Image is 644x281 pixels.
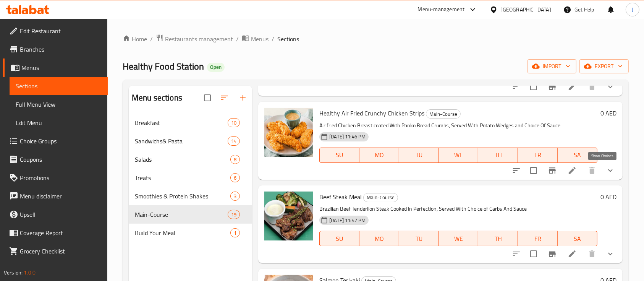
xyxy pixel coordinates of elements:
a: Grocery Checklist [3,242,108,260]
a: Edit Menu [10,114,108,132]
button: SA [558,148,597,163]
a: Edit Restaurant [3,22,108,40]
a: Menus [3,58,108,77]
span: Select all sections [199,90,215,106]
span: Full Menu View [16,100,102,109]
span: FR [521,149,555,161]
button: export [579,59,629,73]
span: Main-Course [426,110,460,119]
span: Coupons [20,155,102,164]
button: TH [478,148,518,163]
h6: 0 AED [600,108,616,119]
span: 6 [231,174,239,182]
span: SA [561,149,594,161]
span: 1.0.0 [24,268,36,278]
button: Add section [234,89,252,107]
div: Build Your Meal [135,228,230,237]
button: Branch-specific-item [543,245,561,263]
span: Edit Menu [16,118,102,127]
div: Main-Course [426,109,461,119]
span: Main-Course [364,193,398,202]
div: Menu-management [418,5,465,14]
span: SA [561,233,594,244]
a: Coverage Report [3,224,108,242]
span: Edit Restaurant [20,26,102,36]
span: WE [442,233,476,244]
div: Treats6 [129,169,252,187]
span: MO [362,149,396,161]
span: Salads [135,155,230,164]
button: show more [601,161,620,180]
span: Promotions [20,173,102,182]
div: items [228,210,240,219]
span: Healthy Air Fried Crunchy Chicken Strips [319,107,424,119]
div: items [228,118,240,127]
span: Select to update [526,162,542,179]
span: TH [481,149,515,161]
span: Healthy Food Station [123,58,204,75]
span: Main-Course [135,210,228,219]
svg: Show Choices [606,249,615,258]
img: Beef Steak Meal [264,192,313,240]
span: 10 [228,119,239,127]
span: Sandwichs& Pasta [135,136,228,146]
a: Choice Groups [3,132,108,150]
button: Branch-specific-item [543,161,561,180]
span: 8 [231,156,239,163]
span: J [632,5,633,14]
a: Sections [10,77,108,95]
span: Menus [251,34,269,44]
button: sort-choices [507,245,526,263]
p: Air fried Chicken Breast coated With Panko Bread Crumbs, Served With Potato Wedges and Choice Of ... [319,121,597,130]
button: WE [439,148,479,163]
h6: 0 AED [600,192,616,202]
span: FR [521,233,555,244]
button: show more [601,245,620,263]
li: / [150,34,153,44]
span: 3 [231,193,239,200]
button: TU [399,148,439,163]
a: Menu disclaimer [3,187,108,205]
div: items [230,228,240,237]
span: Treats [135,173,230,182]
a: Home [123,34,147,44]
p: Brazilian Beef Tenderlion Steak Cooked In Perfection, Served With Choice of Carbs And Sauce [319,204,597,214]
span: SU [323,233,356,244]
button: delete [583,78,601,96]
span: TU [402,233,436,244]
span: WE [442,149,476,161]
h2: Menu sections [132,92,182,104]
span: Choice Groups [20,136,102,146]
a: Edit menu item [568,249,577,258]
button: sort-choices [507,161,526,180]
img: Healthy Air Fried Crunchy Chicken Strips [264,108,313,157]
nav: Menu sections [129,110,252,245]
span: Restaurants management [165,34,233,44]
span: Menu disclaimer [20,192,102,201]
a: Full Menu View [10,95,108,114]
li: / [272,34,274,44]
a: Upsell [3,205,108,224]
span: SU [323,149,356,161]
a: Coupons [3,150,108,169]
a: Edit menu item [568,82,577,91]
button: TH [478,231,518,246]
span: MO [362,233,396,244]
div: Salads8 [129,150,252,169]
span: Select to update [526,79,542,95]
span: Branches [20,45,102,54]
button: MO [359,231,399,246]
div: Breakfast10 [129,114,252,132]
span: [DATE] 11:47 PM [326,217,369,224]
span: [DATE] 11:46 PM [326,133,369,140]
a: Restaurants management [156,34,233,44]
button: TU [399,231,439,246]
button: sort-choices [507,78,526,96]
div: Sandwichs& Pasta14 [129,132,252,150]
span: Breakfast [135,118,228,127]
button: MO [359,148,399,163]
a: Branches [3,40,108,58]
span: Select to update [526,246,542,262]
